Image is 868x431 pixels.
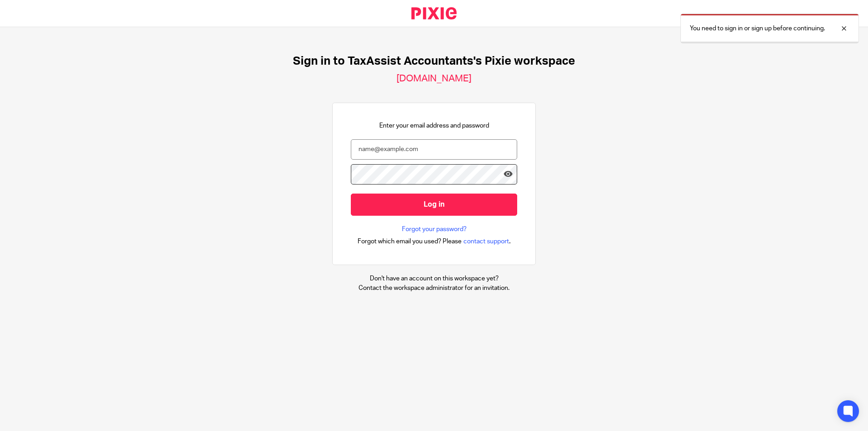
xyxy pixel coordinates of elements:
[358,236,511,246] div: .
[396,73,472,85] h2: [DOMAIN_NAME]
[351,139,517,160] input: name@example.com
[402,225,467,234] a: Forgot your password?
[359,274,509,283] p: Don't have an account on this workspace yet?
[690,24,825,33] p: You need to sign in or sign up before continuing.
[351,194,517,216] input: Log in
[379,121,489,130] p: Enter your email address and password
[359,284,509,293] p: Contact the workspace administrator for an invitation.
[358,237,462,246] span: Forgot which email you used? Please
[293,54,575,68] h1: Sign in to TaxAssist Accountants's Pixie workspace
[463,237,509,246] span: contact support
